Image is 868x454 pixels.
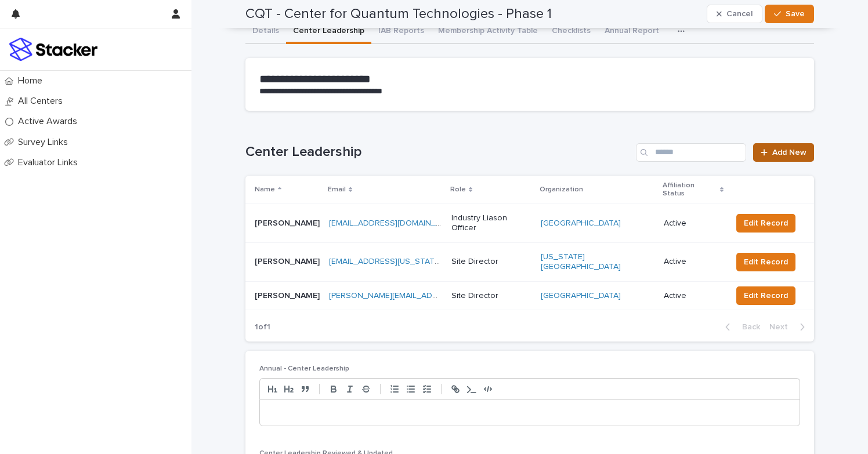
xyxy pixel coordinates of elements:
[451,291,531,301] p: Site Director
[765,322,814,332] button: Next
[545,20,598,44] button: Checklists
[664,219,722,228] p: Active
[13,96,72,107] p: All Centers
[726,10,753,18] span: Cancel
[245,6,552,23] h2: CQT - Center for Quantum Technologies - Phase 1
[13,137,77,148] p: Survey Links
[245,242,814,281] tr: [PERSON_NAME][PERSON_NAME] [EMAIL_ADDRESS][US_STATE][DOMAIN_NAME] Site Director[US_STATE][GEOGRAP...
[245,281,814,310] tr: [PERSON_NAME][PERSON_NAME] [PERSON_NAME][EMAIL_ADDRESS][PERSON_NAME][DOMAIN_NAME] Site Director[G...
[541,252,654,272] a: [US_STATE][GEOGRAPHIC_DATA]
[451,257,531,267] p: Site Director
[736,214,795,233] button: Edit Record
[450,183,466,196] p: Role
[541,219,621,228] a: [GEOGRAPHIC_DATA]
[744,256,788,268] span: Edit Record
[716,322,765,332] button: Back
[259,365,349,372] span: Annual - Center Leadership
[540,183,583,196] p: Organization
[328,183,346,196] p: Email
[255,216,322,228] p: [PERSON_NAME]
[13,116,86,127] p: Active Awards
[13,75,52,86] p: Home
[786,10,805,18] span: Save
[598,20,666,44] button: Annual Report
[255,289,322,301] p: [PERSON_NAME]
[451,213,531,233] p: Industry Liason Officer
[255,183,275,196] p: Name
[772,148,806,157] span: Add New
[9,38,97,61] img: stacker-logo-colour.png
[245,144,631,161] h1: Center Leadership
[286,20,371,44] button: Center Leadership
[245,204,814,243] tr: [PERSON_NAME][PERSON_NAME] [EMAIL_ADDRESS][DOMAIN_NAME] Industry Liason Officer[GEOGRAPHIC_DATA] ...
[736,253,795,271] button: Edit Record
[664,257,722,267] p: Active
[735,323,760,331] span: Back
[664,291,722,301] p: Active
[765,5,814,23] button: Save
[371,20,431,44] button: IAB Reports
[753,143,814,162] a: Add New
[255,255,322,267] p: [PERSON_NAME]
[744,290,788,302] span: Edit Record
[245,313,280,342] p: 1 of 1
[744,217,788,229] span: Edit Record
[663,179,717,201] p: Affiliation Status
[329,257,504,266] a: [EMAIL_ADDRESS][US_STATE][DOMAIN_NAME]
[707,5,762,23] button: Cancel
[13,157,87,168] p: Evaluator Links
[769,323,795,331] span: Next
[431,20,545,44] button: Membership Activity Table
[329,219,460,227] a: [EMAIL_ADDRESS][DOMAIN_NAME]
[736,286,795,305] button: Edit Record
[245,20,286,44] button: Details
[541,291,621,301] a: [GEOGRAPHIC_DATA]
[636,143,746,162] input: Search
[329,292,587,300] a: [PERSON_NAME][EMAIL_ADDRESS][PERSON_NAME][DOMAIN_NAME]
